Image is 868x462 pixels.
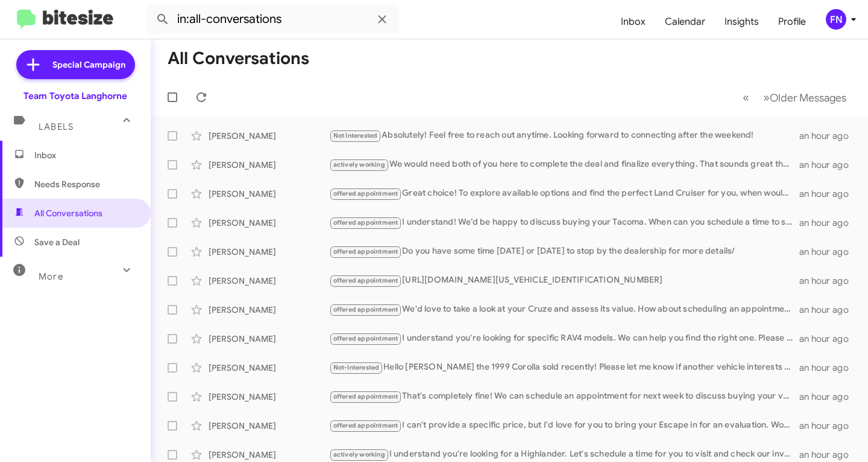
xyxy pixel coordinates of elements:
span: offered appointment [333,219,398,226]
input: Search [146,5,399,34]
span: offered appointment [333,248,398,255]
a: Insights [715,4,769,39]
div: [PERSON_NAME] [209,130,329,142]
div: [PERSON_NAME] [209,362,329,374]
div: That's completely fine! We can schedule an appointment for next week to discuss buying your vehic... [329,390,799,403]
div: Hello [PERSON_NAME] the 1999 Corolla sold recently! Please let me know if another vehicle interes... [329,361,799,374]
div: [PERSON_NAME] [209,246,329,258]
div: Do you have some time [DATE] or [DATE] to stop by the dealership for more details/ [329,245,799,258]
div: an hour ago [799,420,858,432]
span: » [763,90,770,105]
span: actively working [333,451,385,458]
div: [PERSON_NAME] [209,420,329,432]
div: [PERSON_NAME] [209,275,329,287]
a: Profile [769,4,816,39]
span: Needs Response [34,178,137,190]
div: [PERSON_NAME] [209,304,329,316]
span: offered appointment [333,277,398,284]
div: [PERSON_NAME] [209,449,329,461]
div: [PERSON_NAME] [209,333,329,345]
span: Labels [39,121,74,132]
span: Not-Interested [333,364,380,371]
span: More [39,271,63,282]
div: FN [826,9,846,30]
span: Inbox [34,149,137,161]
div: [PERSON_NAME] [209,217,329,229]
div: Team Toyota Langhorne [24,90,127,102]
div: an hour ago [799,304,858,316]
div: I understand you're looking for a Highlander. Let's schedule a time for you to visit and check ou... [329,448,799,461]
span: offered appointment [333,190,398,197]
button: Next [756,85,854,110]
div: We would need both of you here to complete the deal and finalize everything. That sounds great th... [329,158,799,172]
div: [PERSON_NAME] [209,159,329,171]
a: Calendar [655,4,715,39]
span: offered appointment [333,306,398,313]
span: Save a Deal [34,236,80,248]
div: an hour ago [799,159,858,171]
span: offered appointment [333,393,398,400]
div: an hour ago [799,130,858,142]
a: Inbox [611,4,655,39]
span: Older Messages [770,91,846,104]
div: an hour ago [799,188,858,200]
div: an hour ago [799,391,858,403]
span: offered appointment [333,422,398,429]
div: an hour ago [799,333,858,345]
div: [URL][DOMAIN_NAME][US_VEHICLE_IDENTIFICATION_NUMBER] [329,274,799,287]
span: All Conversations [34,207,102,219]
span: actively working [333,161,385,168]
h1: All Conversations [168,49,309,68]
div: an hour ago [799,217,858,229]
div: Absolutely! Feel free to reach out anytime. Looking forward to connecting after the weekend! [329,129,799,143]
div: an hour ago [799,362,858,374]
a: Special Campaign [16,50,135,79]
div: I understand you're looking for specific RAV4 models. We can help you find the right one. Please ... [329,332,799,345]
div: I can't provide a specific price, but I'd love for you to bring your Escape in for an evaluation.... [329,419,799,432]
button: Previous [735,85,756,110]
div: [PERSON_NAME] [209,188,329,200]
nav: Page navigation example [736,85,854,110]
button: FN [816,9,855,30]
div: an hour ago [799,449,858,461]
div: Great choice! To explore available options and find the perfect Land Cruiser for you, when would ... [329,187,799,201]
span: Not Interested [333,132,378,140]
div: I understand! We’d be happy to discuss buying your Tacoma. When can you schedule a time to stop b... [329,216,799,229]
div: [PERSON_NAME] [209,391,329,403]
span: « [743,90,749,105]
span: Special Campaign [52,59,125,71]
div: We'd love to take a look at your Cruze and assess its value. How about scheduling an appointment ... [329,303,799,316]
span: offered appointment [333,335,398,342]
div: an hour ago [799,275,858,287]
div: an hour ago [799,246,858,258]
